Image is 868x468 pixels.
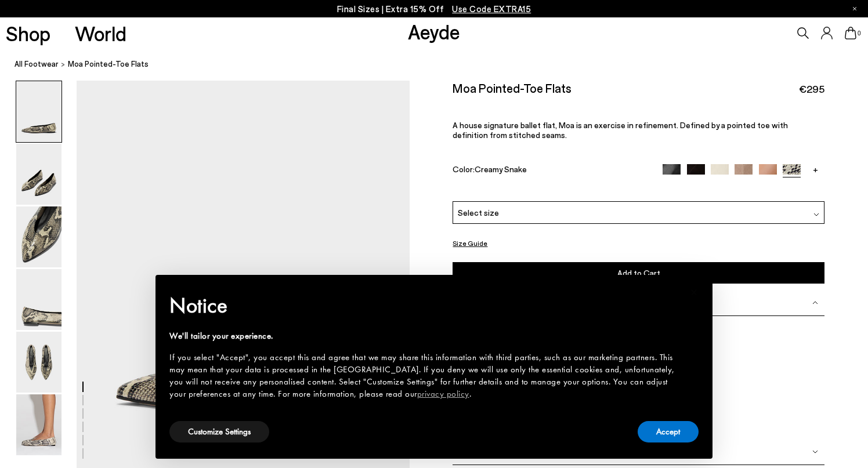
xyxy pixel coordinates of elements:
span: Creamy Snake [475,164,527,174]
button: Close this notice [680,278,708,306]
img: svg%3E [813,212,819,217]
h2: Notice [169,291,680,321]
img: Moa Pointed-Toe Flats - Image 4 [16,269,62,330]
a: World [75,23,126,43]
div: We'll tailor your experience. [169,330,680,342]
a: privacy policy [417,388,469,400]
button: Accept [638,421,699,442]
span: Moa Pointed-Toe Flats [68,58,149,70]
div: Color: [453,164,650,177]
a: Shop [6,23,50,43]
p: Final Sizes | Extra 15% Off [337,2,531,16]
nav: breadcrumb [15,49,868,81]
button: Customize Settings [169,421,269,442]
span: 0 [856,30,862,37]
a: Aeyde [408,19,460,43]
a: 0 [845,27,856,39]
img: svg%3E [812,300,818,306]
img: svg%3E [812,449,818,455]
button: Size Guide [453,236,487,251]
span: €295 [799,82,824,96]
button: Add to Cart [453,262,824,284]
img: Moa Pointed-Toe Flats - Image 6 [16,394,62,455]
a: + [806,164,824,175]
img: Moa Pointed-Toe Flats - Image 1 [16,81,62,142]
a: All Footwear [15,58,59,70]
div: If you select "Accept", you accept this and agree that we may share this information with third p... [169,351,680,400]
img: Moa Pointed-Toe Flats - Image 5 [16,332,62,393]
img: Moa Pointed-Toe Flats - Image 2 [16,144,62,205]
span: Navigate to /collections/ss25-final-sizes [452,3,531,14]
span: A house signature ballet flat, Moa is an exercise in refinement. Defined by a pointed toe with de... [453,120,788,140]
span: Select size [458,206,499,219]
img: Moa Pointed-Toe Flats - Image 3 [16,206,62,267]
span: × [690,283,698,301]
h2: Moa Pointed-Toe Flats [453,81,572,95]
